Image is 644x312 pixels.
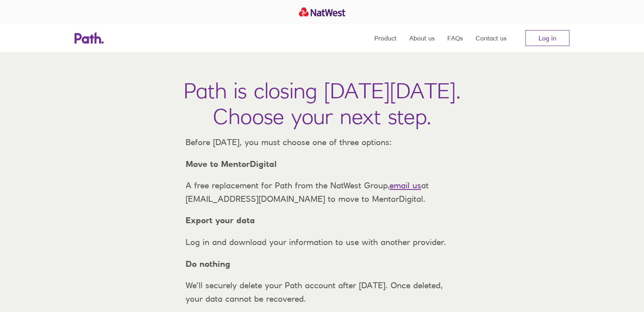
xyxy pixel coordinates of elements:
p: We’ll securely delete your Path account after [DATE]. Once deleted, your data cannot be recovered. [179,279,465,305]
a: Product [374,24,397,52]
a: About us [409,24,435,52]
a: Log in [525,30,569,46]
h1: Path is closing [DATE][DATE]. Choose your next step. [184,78,461,129]
a: FAQs [447,24,463,52]
p: A free replacement for Path from the NatWest Group, at [EMAIL_ADDRESS][DOMAIN_NAME] to move to Me... [179,179,465,205]
p: Before [DATE], you must choose one of three options: [179,136,465,149]
strong: Move to MentorDigital [186,159,277,169]
a: Contact us [475,24,506,52]
a: email us [389,180,421,190]
strong: Export your data [186,215,255,225]
strong: Do nothing [186,259,230,269]
p: Log in and download your information to use with another provider. [179,235,465,249]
